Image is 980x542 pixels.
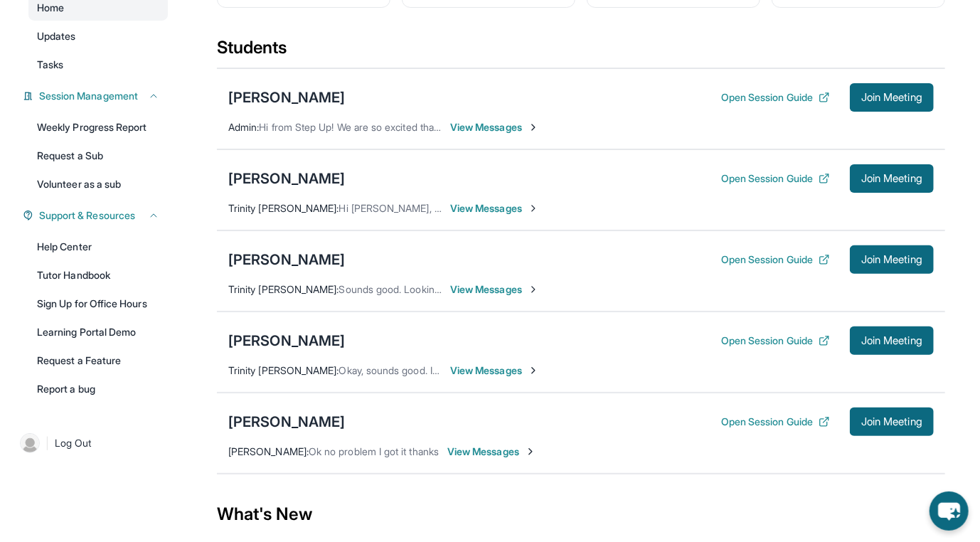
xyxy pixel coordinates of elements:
span: Okay, sounds good. I believe you were given a link to join sessions so I will see you both then. ... [339,364,868,376]
div: [PERSON_NAME] [228,412,345,432]
span: Join Meeting [861,418,922,426]
a: Updates [28,23,168,49]
span: Trinity [PERSON_NAME] : [228,202,339,214]
span: Session Management [39,89,138,103]
a: Request a Feature [28,348,168,373]
span: View Messages [450,363,539,378]
span: Trinity [PERSON_NAME] : [228,283,339,295]
span: Trinity [PERSON_NAME] : [228,364,339,376]
div: [PERSON_NAME] [228,169,345,188]
span: Support & Resources [39,208,135,223]
button: Join Meeting [850,245,934,274]
button: Session Management [33,89,159,103]
div: [PERSON_NAME] [228,87,345,107]
button: Join Meeting [850,83,934,112]
button: Join Meeting [850,164,934,193]
div: [PERSON_NAME] [228,331,345,351]
span: Updates [37,29,76,43]
a: |Log Out [14,427,168,459]
button: Join Meeting [850,326,934,355]
img: user-img [20,433,40,453]
span: Join Meeting [861,174,922,183]
a: Report a bug [28,376,168,402]
button: Open Session Guide [721,90,830,105]
span: Log Out [55,436,92,450]
img: Chevron-Right [528,203,539,214]
img: Chevron-Right [528,365,539,376]
a: Learning Portal Demo [28,319,168,345]
a: Request a Sub [28,143,168,169]
span: Admin : [228,121,259,133]
span: Ok no problem I got it thanks [309,445,439,457]
button: Open Session Guide [721,171,830,186]
span: | [46,435,49,452]
span: Join Meeting [861,255,922,264]
a: Weekly Progress Report [28,115,168,140]
div: Students [217,36,945,68]
img: Chevron-Right [525,446,536,457]
span: View Messages [450,120,539,134]
button: Open Session Guide [721,415,830,429]
span: View Messages [447,445,536,459]
button: Support & Resources [33,208,159,223]
span: Join Meeting [861,336,922,345]
img: Chevron-Right [528,122,539,133]
span: Tasks [37,58,63,72]
button: Open Session Guide [721,253,830,267]
a: Help Center [28,234,168,260]
span: View Messages [450,282,539,297]
span: [PERSON_NAME] : [228,445,309,457]
button: chat-button [930,491,969,531]
a: Volunteer as a sub [28,171,168,197]
button: Join Meeting [850,408,934,436]
span: Join Meeting [861,93,922,102]
img: Chevron-Right [528,284,539,295]
div: [PERSON_NAME] [228,250,345,270]
a: Sign Up for Office Hours [28,291,168,317]
a: Tasks [28,52,168,78]
span: View Messages [450,201,539,216]
button: Open Session Guide [721,334,830,348]
span: Sounds good. Looking forward to meeting you both, have a great weekend! [339,283,678,295]
span: Home [37,1,64,15]
a: Tutor Handbook [28,262,168,288]
span: Hi from Step Up! We are so excited that you are matched with one another. We hope that you have a... [259,121,866,133]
